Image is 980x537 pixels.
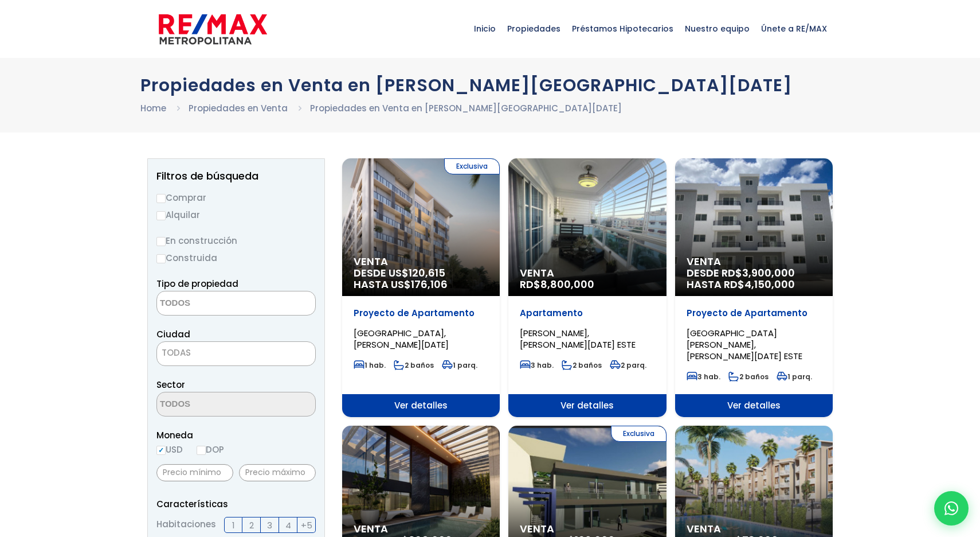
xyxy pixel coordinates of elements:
[156,328,190,340] span: Ciudad
[140,102,166,114] a: Home
[156,208,316,222] label: Alquilar
[157,345,315,361] span: TODAS
[301,518,312,532] span: +5
[520,360,554,370] span: 3 hab.
[742,266,795,280] span: 3,900,000
[687,279,821,290] span: HASTA RD$
[156,254,166,263] input: Construida
[156,517,216,533] span: Habitaciones
[267,518,272,532] span: 3
[777,372,812,382] span: 1 parq.
[156,170,316,182] h2: Filtros de búsqueda
[156,341,316,366] span: TODAS
[156,234,316,248] label: En construcción
[562,360,602,370] span: 2 baños
[411,277,448,291] span: 176,106
[442,360,477,370] span: 1 parq.
[162,347,191,359] span: TODAS
[156,237,166,246] input: En construcción
[354,523,488,535] span: Venta
[520,277,594,291] span: RD$
[520,308,654,319] p: Apartamento
[520,327,636,351] span: [PERSON_NAME], [PERSON_NAME][DATE] ESTE
[566,11,679,46] span: Préstamos Hipotecarios
[354,267,488,290] span: DESDE US$
[501,11,566,46] span: Propiedades
[159,12,267,46] img: remax-metropolitana-logo
[156,194,166,203] input: Comprar
[409,266,445,280] span: 120,615
[156,251,316,265] label: Construida
[687,327,802,362] span: [GEOGRAPHIC_DATA][PERSON_NAME], [PERSON_NAME][DATE] ESTE
[679,11,755,46] span: Nuestro equipo
[687,267,821,290] span: DESDE RD$
[156,211,166,220] input: Alquilar
[156,497,316,511] p: Características
[232,518,235,532] span: 1
[728,372,769,382] span: 2 baños
[687,372,720,382] span: 3 hab.
[687,308,821,319] p: Proyecto de Apartamento
[157,291,268,316] textarea: Search
[508,158,666,417] a: Venta RD$8,800,000 Apartamento [PERSON_NAME], [PERSON_NAME][DATE] ESTE 3 hab. 2 baños 2 parq. Ver...
[156,428,316,442] span: Moneda
[508,394,666,417] span: Ver detalles
[468,11,501,46] span: Inicio
[744,277,795,291] span: 4,150,000
[354,256,488,267] span: Venta
[520,267,654,279] span: Venta
[189,102,288,114] a: Propiedades en Venta
[354,279,488,290] span: HASTA US$
[444,158,500,174] span: Exclusiva
[540,277,594,291] span: 8,800,000
[520,523,654,535] span: Venta
[239,464,316,481] input: Precio máximo
[156,379,185,391] span: Sector
[611,426,667,442] span: Exclusiva
[342,158,500,417] a: Exclusiva Venta DESDE US$120,615 HASTA US$176,106 Proyecto de Apartamento [GEOGRAPHIC_DATA], [PER...
[140,75,840,95] h1: Propiedades en Venta en [PERSON_NAME][GEOGRAPHIC_DATA][DATE]
[156,278,238,290] span: Tipo de propiedad
[342,394,500,417] span: Ver detalles
[354,327,449,351] span: [GEOGRAPHIC_DATA], [PERSON_NAME][DATE]
[156,442,183,457] label: USD
[156,446,166,455] input: USD
[285,518,291,532] span: 4
[687,523,821,535] span: Venta
[197,446,206,455] input: DOP
[354,360,386,370] span: 1 hab.
[156,464,233,481] input: Precio mínimo
[394,360,434,370] span: 2 baños
[675,394,833,417] span: Ver detalles
[156,190,316,205] label: Comprar
[687,256,821,267] span: Venta
[157,392,268,417] textarea: Search
[755,11,833,46] span: Únete a RE/MAX
[610,360,646,370] span: 2 parq.
[249,518,254,532] span: 2
[675,158,833,417] a: Venta DESDE RD$3,900,000 HASTA RD$4,150,000 Proyecto de Apartamento [GEOGRAPHIC_DATA][PERSON_NAME...
[354,308,488,319] p: Proyecto de Apartamento
[310,101,622,115] li: Propiedades en Venta en [PERSON_NAME][GEOGRAPHIC_DATA][DATE]
[197,442,224,457] label: DOP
